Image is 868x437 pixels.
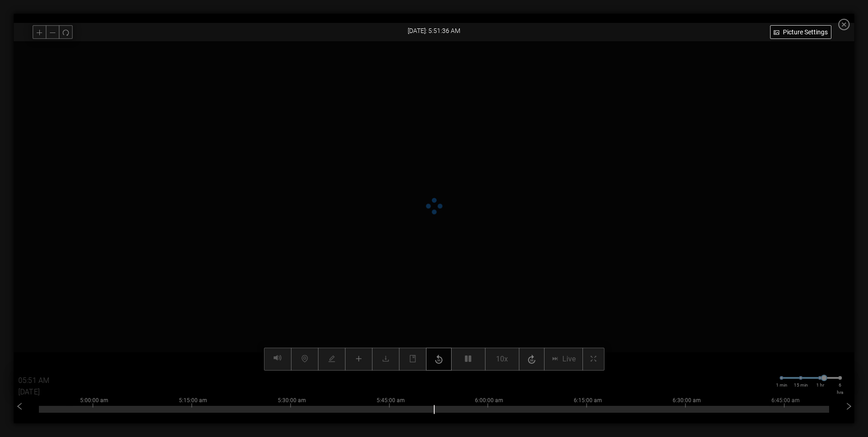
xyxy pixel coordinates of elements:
span: plus [36,29,43,37]
button: minus [46,25,59,39]
span: Picture Settings [783,27,828,37]
span: plus [355,355,362,364]
span: redo [62,29,69,37]
span: 1 min [776,382,787,389]
span: edit [328,355,335,364]
div: [DATE] 4:51:36 [32,414,47,428]
span: right [845,402,853,410]
button: redo [59,25,73,39]
span: fast-forward [551,355,559,364]
span: close-circle [838,19,850,30]
button: plus [32,25,46,39]
span: environment [301,355,308,364]
button: picturePicture Settings [770,25,831,39]
span: 6 hrs [837,382,843,396]
button: plus [345,348,372,371]
button: fullscreen [582,348,604,371]
span: book [409,355,416,364]
span: left [16,402,24,410]
span: download [382,355,389,364]
button: download [372,348,399,371]
span: picture [774,30,779,36]
button: 10x [485,348,519,371]
button: edit [318,348,345,371]
div: [DATE]: 5:51:36 AM [14,23,854,39]
span: 1 hr [816,382,824,389]
span: 15 min [794,382,808,389]
span: fullscreen [590,355,597,364]
span: Live [562,353,576,365]
span: 10x [496,353,508,365]
button: fast-forwardLive [544,348,583,371]
span: minus [49,29,56,37]
button: environment [291,348,318,371]
button: book [399,348,426,371]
